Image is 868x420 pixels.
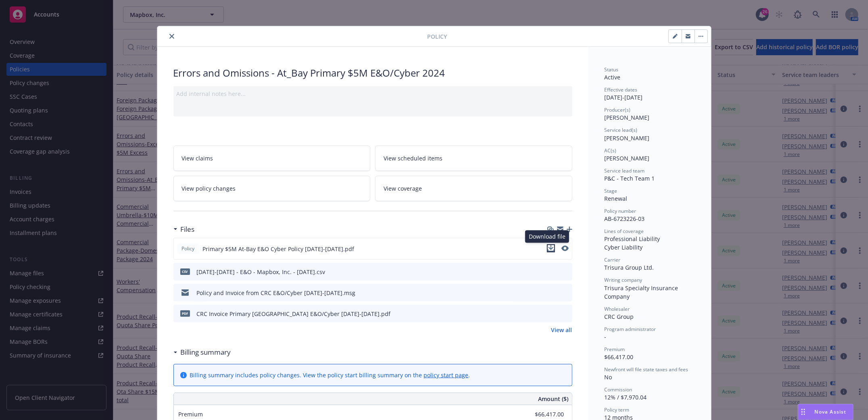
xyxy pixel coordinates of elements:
[547,244,555,254] button: download file
[173,146,371,171] a: View claims
[179,410,203,418] span: Premium
[605,284,680,300] span: Trisura Specialty Insurance Company
[605,386,632,393] span: Commission
[605,86,638,93] span: Effective dates
[605,106,631,113] span: Producer(s)
[562,310,569,318] button: preview file
[605,147,617,154] span: AC(s)
[197,289,356,297] div: Policy and Invoice from CRC E&O/Cyber [DATE]-[DATE].msg
[181,347,231,358] h3: Billing summary
[177,89,569,98] div: Add internal notes here...
[384,184,422,193] span: View coverage
[561,244,569,254] button: preview file
[182,154,213,162] span: View claims
[180,245,196,252] span: Policy
[605,114,650,121] span: [PERSON_NAME]
[605,326,656,333] span: Program administrator
[182,184,236,193] span: View policy changes
[605,235,695,243] div: Professional Liability
[180,268,190,274] span: csv
[538,395,569,403] span: Amount ($)
[549,289,555,297] button: download file
[605,264,654,271] span: Trisura Group Ltd.
[547,244,555,252] button: download file
[167,31,177,41] button: close
[173,347,231,358] div: Billing summary
[424,371,469,379] a: policy start page
[203,245,355,253] span: Primary $5M At-Bay E&O Cyber Policy [DATE]-[DATE].pdf
[605,208,636,214] span: Policy number
[605,366,689,373] span: Newfront will file state taxes and fees
[525,230,569,243] div: Download file
[605,154,650,162] span: [PERSON_NAME]
[605,243,695,252] div: Cyber Liability
[384,154,442,162] span: View scheduled items
[190,371,470,379] div: Billing summary includes policy changes. View the policy start billing summary on the .
[605,228,644,235] span: Lines of coverage
[605,195,628,202] span: Renewal
[561,245,569,251] button: preview file
[180,310,190,316] span: pdf
[605,333,607,341] span: -
[181,224,195,235] h3: Files
[605,66,619,73] span: Status
[605,346,625,353] span: Premium
[605,187,618,194] span: Stage
[562,289,569,297] button: preview file
[197,310,391,318] div: CRC Invoice Primary [GEOGRAPHIC_DATA] E&O/Cyber [DATE]-[DATE].pdf
[605,127,638,133] span: Service lead(s)
[605,86,695,102] div: [DATE] - [DATE]
[562,268,569,276] button: preview file
[605,306,630,312] span: Wholesaler
[549,310,555,318] button: download file
[605,406,630,413] span: Policy term
[605,256,621,263] span: Carrier
[375,146,572,171] a: View scheduled items
[605,167,645,174] span: Service lead team
[551,326,572,334] a: View all
[815,408,847,415] span: Nova Assist
[375,176,572,201] a: View coverage
[173,224,195,235] div: Files
[605,353,634,361] span: $66,417.00
[605,175,655,182] span: P&C - Tech Team 1
[605,313,634,320] span: CRC Group
[605,215,645,222] span: AB-6723226-03
[173,66,572,80] div: Errors and Omissions - At_Bay Primary $5M E&O/Cyber 2024
[605,393,647,401] span: 12% / $7,970.04
[605,373,612,381] span: No
[173,176,371,201] a: View policy changes
[798,404,853,420] button: Nova Assist
[428,32,447,41] span: Policy
[798,404,808,420] div: Drag to move
[605,73,621,81] span: Active
[605,277,643,283] span: Writing company
[549,268,555,276] button: download file
[197,268,325,276] div: [DATE]-[DATE] - E&O - Mapbox, Inc. - [DATE].csv
[605,134,650,142] span: [PERSON_NAME]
